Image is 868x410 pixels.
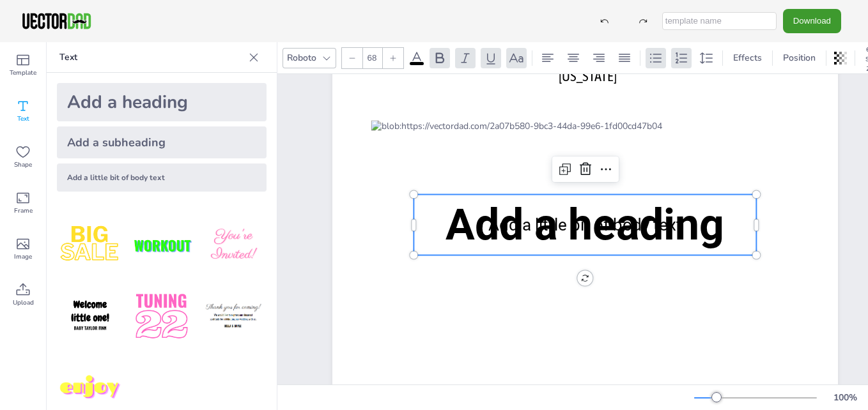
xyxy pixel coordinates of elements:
img: GNLDUe7.png [57,284,123,350]
span: Upload [13,298,34,308]
span: [US_STATE] [559,68,617,84]
img: VectorDad-1.png [20,11,93,31]
span: Add a heading [446,199,724,250]
span: Image [14,252,32,262]
img: BBMXfK6.png [200,212,267,278]
input: template name [662,12,777,30]
div: 100 % [830,391,860,404]
div: Roboto [284,49,319,66]
img: style1.png [57,212,123,278]
span: Text [17,114,29,124]
span: Frame [14,206,33,216]
span: Template [10,68,36,78]
img: K4iXMrW.png [200,284,267,350]
span: Shape [14,160,32,170]
button: Download [783,9,841,33]
img: 1B4LbXY.png [128,284,195,350]
div: Add a little bit of body text [57,163,267,192]
div: Add a heading [57,83,267,121]
span: Effects [731,52,764,64]
div: Add a subheading [57,126,267,158]
p: Text [59,42,244,73]
img: XdJCRjX.png [128,212,195,278]
span: Position [780,52,818,64]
